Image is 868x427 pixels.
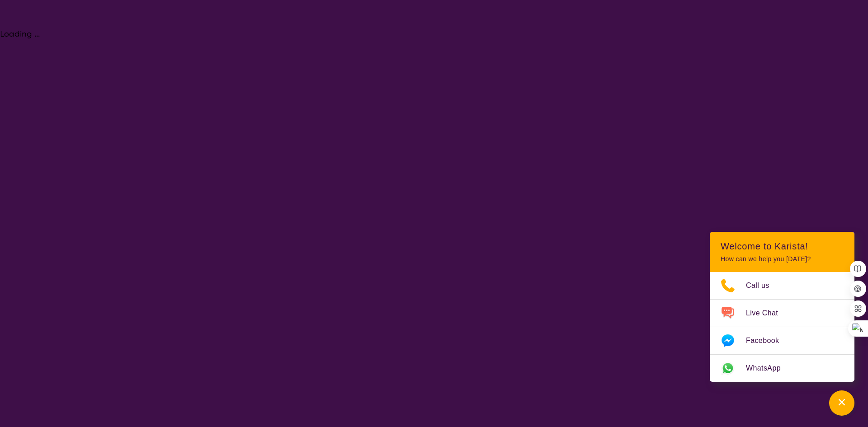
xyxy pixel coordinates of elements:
h2: Welcome to Karista! [721,241,844,252]
span: Call us [746,279,780,292]
span: Live Chat [746,306,789,320]
ul: Choose channel [710,272,854,382]
p: How can we help you [DATE]? [721,255,844,263]
span: Facebook [746,334,790,347]
button: Channel Menu [829,390,854,416]
span: WhatsApp [746,361,792,375]
div: Channel Menu [710,232,854,382]
a: Web link opens in a new tab. [710,355,854,382]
